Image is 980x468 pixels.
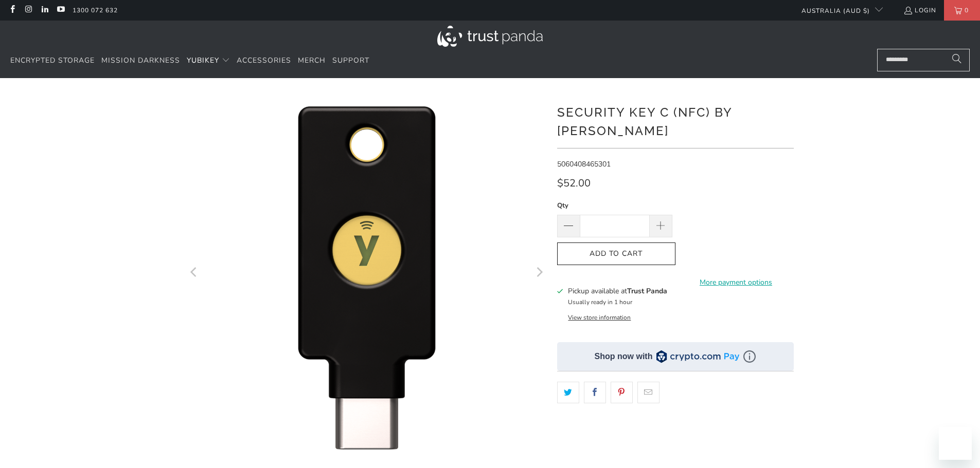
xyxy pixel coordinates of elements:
[557,176,591,190] span: $52.00
[298,55,326,65] span: Merch
[568,298,632,306] small: Usually ready in 1 hour
[73,5,118,16] a: 1300 072 632
[637,382,660,403] a: Email this to a friend
[186,93,203,453] button: Previous
[584,382,606,403] a: Share this on Facebook
[568,286,667,296] h3: Pickup available at
[939,427,972,460] iframe: Button to launch messaging window
[944,49,970,71] button: Search
[10,49,369,73] nav: Translation missing: en.navigation.header.main_nav
[557,159,611,169] span: 5060408465301
[568,313,631,322] button: View store information
[298,49,326,73] a: Merch
[237,55,291,65] span: Accessories
[903,5,936,16] a: Login
[101,55,180,65] span: Mission Darkness
[557,200,672,211] label: Qty
[627,286,667,296] b: Trust Panda
[40,6,49,14] a: Trust Panda Australia on LinkedIn
[679,277,794,288] a: More payment options
[557,101,794,140] h1: Security Key C (NFC) by [PERSON_NAME]
[237,49,291,73] a: Accessories
[611,382,633,403] a: Share this on Pinterest
[10,49,95,73] a: Encrypted Storage
[24,6,32,14] a: Trust Panda Australia on Instagram
[56,6,65,14] a: Trust Panda Australia on YouTube
[8,6,16,14] a: Trust Panda Australia on Facebook
[10,55,95,65] span: Encrypted Storage
[101,49,180,73] a: Mission Darkness
[557,382,579,403] a: Share this on Twitter
[332,55,369,65] span: Support
[531,93,547,453] button: Next
[595,351,653,362] div: Shop now with
[187,55,219,65] span: YubiKey
[557,242,675,266] button: Add to Cart
[568,250,665,258] span: Add to Cart
[437,26,543,47] img: Trust Panda Australia
[877,49,970,71] input: Search...
[187,49,230,73] summary: YubiKey
[332,49,369,73] a: Support
[187,93,547,453] a: Security Key C (NFC) by Yubico - Trust Panda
